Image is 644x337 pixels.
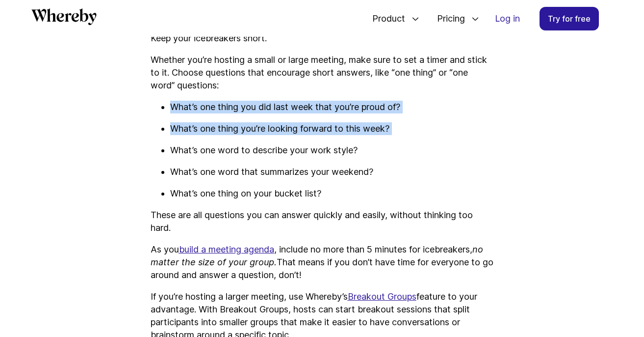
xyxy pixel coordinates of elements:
[170,166,494,178] p: What’s one word that summarizes your weekend?
[151,244,483,267] i: no matter the size of your group.
[170,144,494,157] p: What’s one word to describe your work style?
[151,32,494,45] p: Keep your icebreakers short.
[427,2,467,35] span: Pricing
[179,244,274,254] a: build a meeting agenda
[487,7,528,30] a: Log in
[170,101,494,113] p: What’s one thing you did last week that you’re proud of?
[170,187,494,200] p: What’s one thing on your bucket list?
[151,54,494,92] p: Whether you’re hosting a small or large meeting, make sure to set a timer and stick to it. Choose...
[31,8,97,28] a: Whereby
[170,122,494,135] p: What’s one thing you’re looking forward to this week?
[151,209,494,234] p: These are all questions you can answer quickly and easily, without thinking too hard.
[348,291,416,302] a: Breakout Groups
[31,8,97,25] svg: Whereby
[540,7,599,30] a: Try for free
[151,243,494,281] p: As you , include no more than 5 minutes for icebreakers, That means if you don’t have time for ev...
[362,2,408,35] span: Product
